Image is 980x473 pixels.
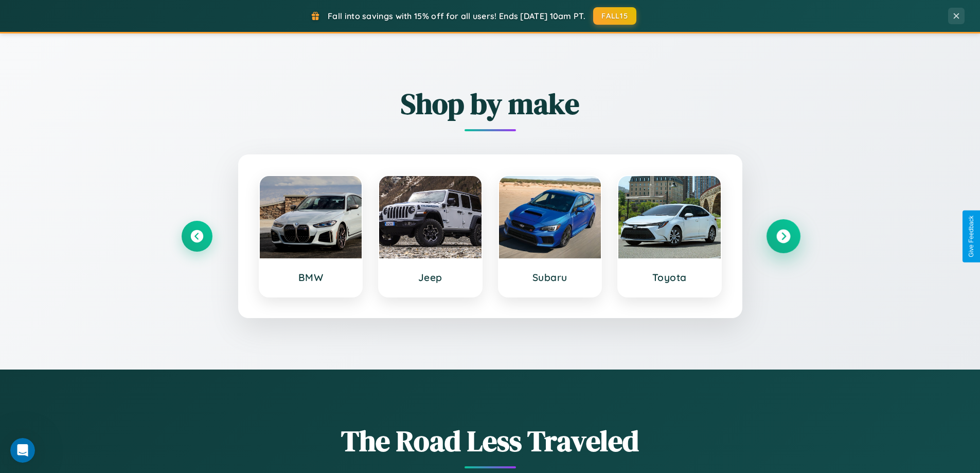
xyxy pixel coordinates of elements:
[10,438,35,463] iframe: Intercom live chat
[182,84,799,124] h2: Shop by make
[968,216,975,257] div: Give Feedback
[593,7,636,25] button: FALL15
[389,271,471,284] h3: Jeep
[182,421,799,461] h1: The Road Less Traveled
[270,271,352,284] h3: BMW
[629,271,710,284] h3: Toyota
[328,11,585,21] span: Fall into savings with 15% off for all users! Ends [DATE] 10am PT.
[509,271,591,284] h3: Subaru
